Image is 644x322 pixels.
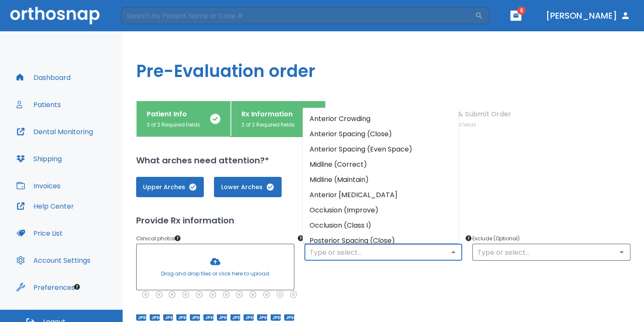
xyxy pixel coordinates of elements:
[303,233,459,248] li: Posterior Spacing (Close)
[257,314,267,321] span: JPEG
[136,177,204,197] button: Upper Arches
[11,196,79,216] button: Help Center
[147,109,200,119] p: Patient Info
[244,314,254,321] span: JPEG
[543,8,634,23] button: [PERSON_NAME]
[465,234,472,242] div: Tooltip anchor
[163,314,173,321] span: JPEG
[136,314,146,321] span: JPEG
[214,177,282,197] button: Lower Arches
[190,314,200,321] span: JPEG
[136,214,630,227] h2: Provide Rx information
[11,176,66,196] button: Invoices
[230,314,241,321] span: JPEG
[11,250,96,270] button: Account Settings
[121,7,475,24] input: Search by Patient Name or Case #
[241,121,295,129] p: 2 of 2 Required fields
[203,314,214,321] span: JPEG
[447,246,459,258] button: Close
[11,94,66,115] button: Patients
[297,234,304,242] div: Tooltip anchor
[11,223,68,243] button: Price List
[136,154,630,167] h2: What arches need attention?*
[475,246,628,258] input: Type or select...
[147,121,200,129] p: 2 of 2 Required fields
[616,246,628,258] button: Open
[123,31,644,101] h1: Pre-Evaluation order
[271,314,281,321] span: JPEG
[472,234,630,244] p: Exclude (Optional)
[303,217,459,233] li: Occlusion (Class I)
[284,314,294,321] span: JPEG
[303,126,459,141] li: Anterior Spacing (Close)
[241,109,295,119] p: Rx Information
[303,141,459,157] li: Anterior Spacing (Even Space)
[176,314,186,321] span: JPEG
[136,234,294,244] p: Clinical photos *
[174,234,181,242] div: Tooltip anchor
[303,202,459,217] li: Occlusion (Improve)
[222,183,273,192] span: Lower Arches
[303,157,459,172] li: Midline (Correct)
[73,283,81,291] div: Tooltip anchor
[145,183,195,192] span: Upper Arches
[303,187,459,202] li: Anterior [MEDICAL_DATA]
[10,7,100,24] img: Orthosnap
[11,121,98,142] button: Dental Monitoring
[517,6,526,15] span: 8
[303,111,459,126] li: Anterior Crowding
[217,314,227,321] span: JPEG
[150,314,160,321] span: JPEG
[303,172,459,187] li: Midline (Maintain)
[11,67,76,88] button: Dashboard
[11,149,67,169] button: Shipping
[11,277,80,297] button: Preferences
[307,246,460,258] input: Type or select...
